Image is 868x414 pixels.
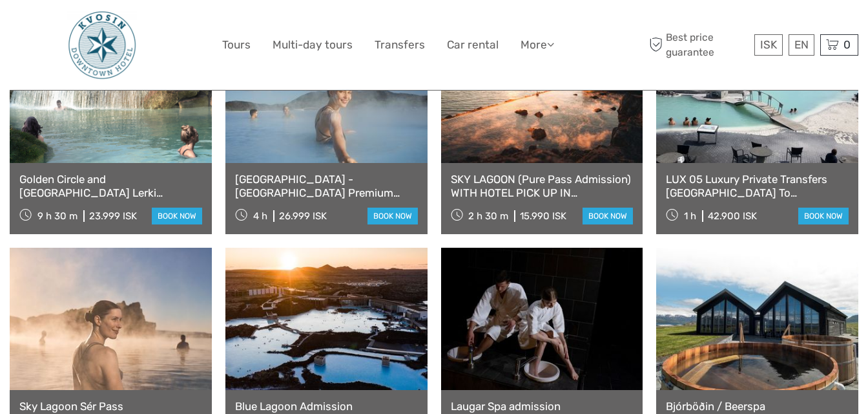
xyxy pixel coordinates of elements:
a: book now [798,208,849,224]
a: book now [152,208,202,224]
span: 0 [842,38,852,51]
a: SKY LAGOON (Pure Pass Admission) WITH HOTEL PICK UP IN [GEOGRAPHIC_DATA] [451,173,634,199]
div: 15.990 ISK [520,210,566,222]
a: Golden Circle and [GEOGRAPHIC_DATA] Lerki Admission [19,173,202,199]
div: 23.999 ISK [89,210,137,222]
a: Sky Lagoon Sér Pass [19,400,202,413]
div: 26.999 ISK [279,210,327,222]
a: More [521,36,554,54]
a: Laugar Spa admission [451,400,634,413]
a: Bjórböðin / Beerspa [666,400,849,413]
img: 48-093e29fa-b2a2-476f-8fe8-72743a87ce49_logo_big.jpg [67,10,137,80]
div: EN [789,34,814,56]
span: ISK [760,38,777,51]
a: Multi-day tours [273,36,353,54]
a: Blue Lagoon Admission [235,400,418,413]
a: [GEOGRAPHIC_DATA] - [GEOGRAPHIC_DATA] Premium including admission [235,173,418,199]
span: 2 h 30 m [468,210,508,222]
button: Open LiveChat chat widget [149,20,164,36]
a: LUX 05 Luxury Private Transfers [GEOGRAPHIC_DATA] To [GEOGRAPHIC_DATA] [666,173,849,199]
a: Transfers [375,36,425,54]
a: Tours [222,36,251,54]
span: 9 h 30 m [37,210,77,222]
span: Best price guarantee [646,30,752,59]
a: book now [367,208,418,224]
div: 42.900 ISK [708,210,757,222]
p: We're away right now. Please check back later! [18,23,146,33]
span: 1 h [684,210,696,222]
a: Car rental [447,36,499,54]
span: 4 h [253,210,267,222]
a: book now [583,208,633,224]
